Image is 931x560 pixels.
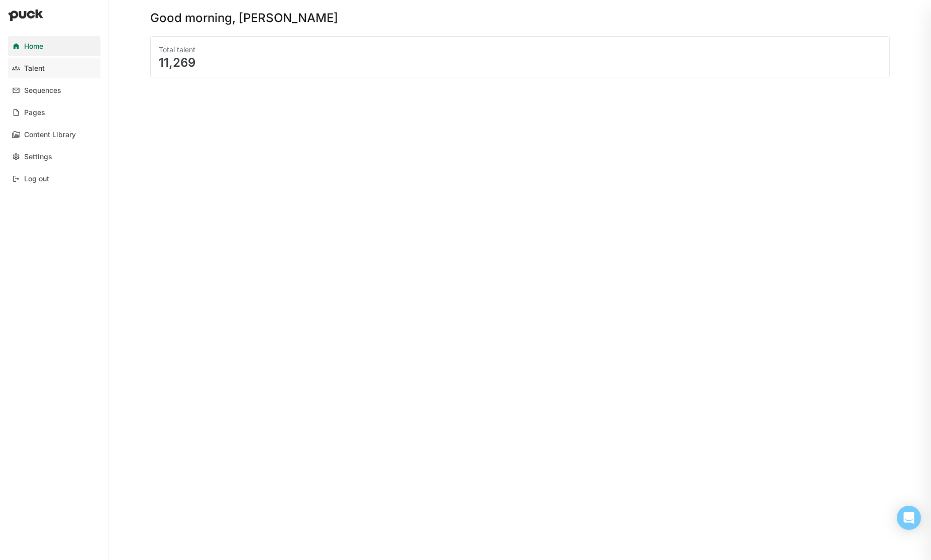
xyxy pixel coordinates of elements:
div: Good morning, [PERSON_NAME] [150,12,338,24]
a: Sequences [8,80,100,100]
div: Open Intercom Messenger [897,506,921,530]
div: Log out [24,175,49,183]
a: Pages [8,102,100,123]
a: Settings [8,147,100,167]
div: Settings [24,153,52,161]
div: Pages [24,108,45,117]
div: Talent [24,64,45,73]
a: Home [8,36,100,56]
div: 11,269 [159,57,881,69]
div: Home [24,42,43,51]
div: Content Library [24,131,76,139]
a: Content Library [8,125,100,145]
div: Total talent [159,45,881,55]
a: Talent [8,58,100,78]
div: Sequences [24,86,61,95]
